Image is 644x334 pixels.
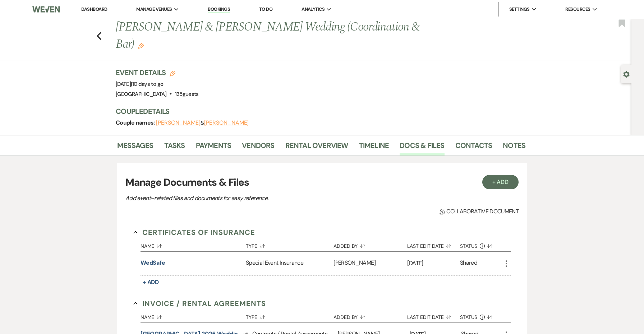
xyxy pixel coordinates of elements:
a: Contacts [455,140,492,156]
span: + Add [143,278,159,286]
button: Type [246,238,333,251]
a: To Do [259,6,272,12]
a: Notes [503,140,525,156]
h3: Event Details [116,68,199,78]
button: Type [246,309,333,323]
a: Payments [196,140,231,156]
p: [DATE] [407,259,460,268]
span: Settings [509,6,530,13]
button: Invoice / Rental Agreements [133,298,266,309]
button: Added By [333,309,407,323]
button: [PERSON_NAME] [156,120,201,126]
button: Edit [138,42,144,49]
span: Resources [565,6,590,13]
button: Certificates of Insurance [133,227,255,238]
button: + Add [141,277,161,287]
span: Status [460,243,477,249]
button: Open lead details [623,70,630,77]
div: [PERSON_NAME] [333,252,407,275]
button: Last Edit Date [407,309,460,323]
button: + Add [482,175,519,189]
span: | [131,80,163,88]
div: Shared [460,259,477,268]
a: Messages [117,140,153,156]
h3: Couple Details [116,106,518,116]
button: [PERSON_NAME] [204,120,249,126]
h3: Manage Documents & Files [125,175,519,190]
span: & [156,119,249,126]
button: Status [460,238,502,251]
button: Status [460,309,502,323]
span: [GEOGRAPHIC_DATA] [116,91,166,98]
a: Dashboard [81,6,107,12]
span: [DATE] [116,80,163,88]
p: Add event–related files and documents for easy reference. [125,194,377,203]
button: Last Edit Date [407,238,460,251]
span: Couple names: [116,119,156,126]
span: 135 guests [175,91,199,98]
a: Bookings [208,6,230,13]
img: Weven Logo [32,2,60,17]
a: Rental Overview [285,140,348,156]
a: Docs & Files [400,140,444,156]
div: Special Event Insurance [246,252,333,275]
a: Timeline [359,140,389,156]
a: Vendors [242,140,274,156]
h1: [PERSON_NAME] & [PERSON_NAME] Wedding (Coordination & Bar) [116,19,438,53]
span: Manage Venues [136,6,172,13]
button: Name [141,238,246,251]
span: Analytics [302,6,325,13]
a: Tasks [164,140,185,156]
button: WedSafe [141,259,165,267]
span: Status [460,315,477,320]
button: Name [141,309,246,323]
span: Collaborative document [440,207,519,216]
button: Added By [333,238,407,251]
span: 10 days to go [132,80,164,88]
